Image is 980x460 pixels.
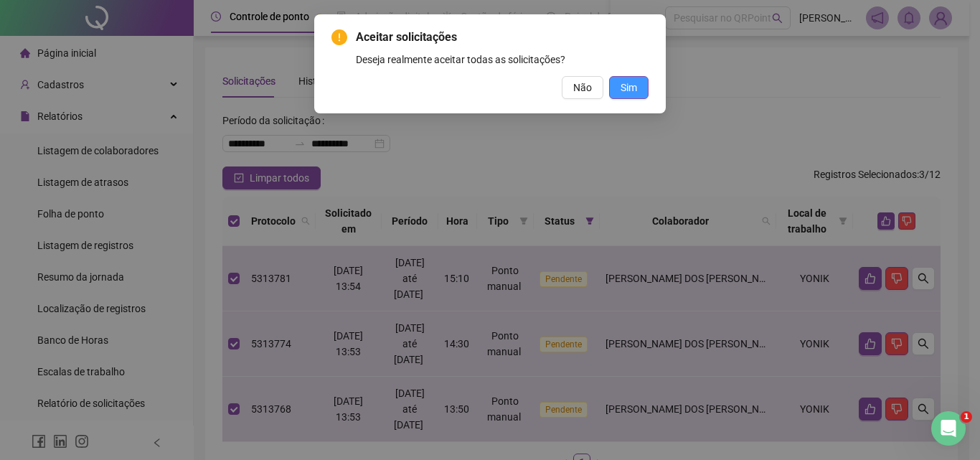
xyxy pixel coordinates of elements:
span: Não [573,80,592,95]
span: Sim [621,80,637,95]
button: Sim [609,76,649,99]
button: Não [562,76,603,99]
span: Aceitar solicitações [356,29,649,46]
iframe: Intercom live chat [931,411,966,446]
span: exclamation-circle [331,29,347,45]
div: Deseja realmente aceitar todas as solicitações? [356,52,649,67]
span: 1 [961,411,972,423]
